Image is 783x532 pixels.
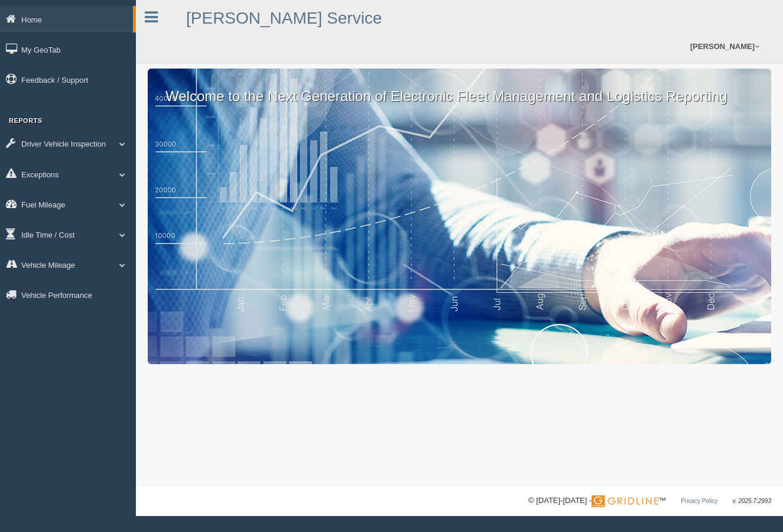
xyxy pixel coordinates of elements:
div: © [DATE]-[DATE] - ™ [528,495,771,507]
img: Gridline [592,495,658,507]
span: v. 2025.7.2993 [733,498,771,504]
a: [PERSON_NAME] [684,30,765,63]
a: Privacy Policy [681,498,717,504]
a: [PERSON_NAME] Service [186,9,382,27]
p: Welcome to the Next Generation of Electronic Fleet Management and Logistics Reporting [148,69,771,106]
